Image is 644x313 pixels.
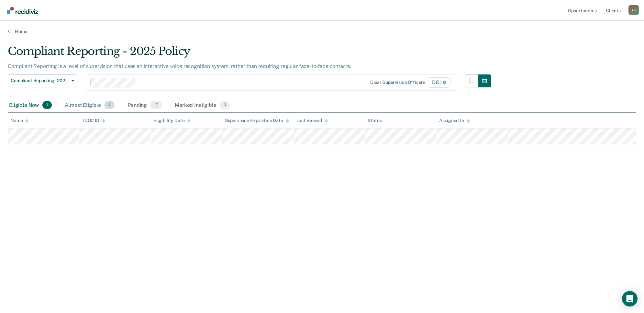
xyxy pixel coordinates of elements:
span: 0 [220,101,230,109]
div: Marked Ineligible0 [173,98,231,113]
div: Open Intercom Messenger [622,291,638,307]
span: 4 [104,101,115,109]
span: 1 [42,101,52,109]
div: Eligible Now1 [8,98,53,113]
a: Home [8,28,636,34]
img: Recidiviz [7,7,38,14]
div: Status [368,118,382,123]
div: A K [628,5,639,15]
div: Compliant Reporting - 2025 Policy [8,45,491,63]
div: Pending17 [126,98,163,113]
div: Eligibility Date [153,118,191,123]
div: TDOC ID [82,118,105,123]
div: Almost Eligible4 [63,98,116,113]
button: Compliant Reporting - 2025 Policy [8,74,77,87]
div: Supervision Expiration Date [225,118,289,123]
span: D61 [428,77,450,88]
span: Compliant Reporting - 2025 Policy [11,78,69,84]
p: Compliant Reporting is a level of supervision that uses an interactive voice recognition system, ... [8,63,351,69]
div: Clear supervision officers [370,80,425,85]
div: Name [10,118,28,123]
span: 17 [150,101,162,109]
div: Assigned to [439,118,470,123]
div: Last Viewed [296,118,328,123]
button: Profile dropdown button [628,5,639,15]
